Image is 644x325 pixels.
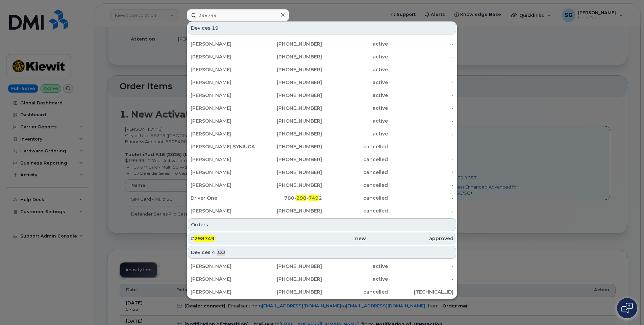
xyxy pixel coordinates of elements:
div: active [322,130,388,137]
a: [PERSON_NAME][PHONE_NUMBER]cancelled- [188,205,456,217]
a: [PERSON_NAME][PHONE_NUMBER]cancelled- [188,153,456,166]
div: - [388,182,454,189]
div: [PERSON_NAME] [191,41,256,47]
input: Find something... [187,9,289,21]
a: [PERSON_NAME][PHONE_NUMBER]cancelled- [188,166,456,178]
div: - [388,130,454,137]
div: [PHONE_NUMBER] [256,79,322,86]
div: Devices [188,22,456,34]
div: [PHONE_NUMBER] [256,143,322,150]
div: Devices [188,246,456,259]
div: [PHONE_NUMBER] [256,169,322,176]
div: [PHONE_NUMBER] [256,105,322,111]
a: [PERSON_NAME] SYNIUGA - Laptop SIM[PHONE_NUMBER]cancelled- [188,141,456,153]
div: cancelled [322,143,388,150]
span: .CO [217,249,225,256]
div: cancelled [322,207,388,214]
div: [PERSON_NAME] [191,79,256,86]
div: # [191,235,278,242]
div: [PERSON_NAME] [191,169,256,176]
div: - [388,207,454,214]
div: - [388,195,454,201]
div: [PERSON_NAME] [191,53,256,60]
div: [PERSON_NAME] [191,182,256,189]
div: [TECHNICAL_ID] [388,289,454,295]
div: active [322,66,388,73]
span: 298 [296,195,306,201]
div: [PERSON_NAME] [191,92,256,99]
div: - [388,143,454,150]
span: 749 [308,195,319,201]
div: active [322,53,388,60]
div: [PHONE_NUMBER] [256,53,322,60]
div: active [322,105,388,111]
div: [PHONE_NUMBER] [256,276,322,282]
div: [PHONE_NUMBER] [256,182,322,189]
a: [PERSON_NAME][PHONE_NUMBER]active- [188,89,456,101]
div: [PERSON_NAME] [191,118,256,124]
div: cancelled [322,289,388,295]
a: [PERSON_NAME][PHONE_NUMBER]cancelled[TECHNICAL_ID] [188,286,456,298]
a: [PERSON_NAME][PHONE_NUMBER]cancelled- [188,179,456,191]
div: Driver One [191,195,256,201]
div: active [322,41,388,47]
a: #298749newapproved [188,232,456,245]
div: [PHONE_NUMBER] [256,156,322,163]
span: 298749 [194,235,215,242]
div: active [322,92,388,99]
div: new [278,235,366,242]
div: [PERSON_NAME] [191,130,256,137]
div: [PERSON_NAME] [191,276,256,282]
a: [PERSON_NAME][PHONE_NUMBER]active- [188,64,456,76]
div: [PERSON_NAME] [191,105,256,111]
div: - [388,169,454,176]
img: Open chat [621,303,633,314]
a: [PERSON_NAME][PHONE_NUMBER]active- [188,76,456,89]
div: [PHONE_NUMBER] [256,118,322,124]
div: - [388,66,454,73]
div: - [388,79,454,86]
div: - [388,41,454,47]
div: [PHONE_NUMBER] [256,263,322,270]
a: [PERSON_NAME][PHONE_NUMBER]active- [188,260,456,272]
div: [PHONE_NUMBER] [256,41,322,47]
div: Orders [188,218,456,231]
div: [PHONE_NUMBER] [256,289,322,295]
span: 19 [212,25,219,31]
div: approved [366,235,453,242]
div: cancelled [322,195,388,201]
div: [PERSON_NAME] [191,66,256,73]
div: [PERSON_NAME] [191,156,256,163]
a: [PERSON_NAME][PHONE_NUMBER]active- [188,102,456,114]
div: [PHONE_NUMBER] [256,207,322,214]
div: cancelled [322,169,388,176]
div: active [322,263,388,270]
div: - [388,263,454,270]
div: - [388,53,454,60]
div: - [388,105,454,111]
span: 4 [212,249,215,256]
div: - [388,118,454,124]
div: cancelled [322,156,388,163]
div: [PHONE_NUMBER] [256,66,322,73]
a: [PERSON_NAME][PHONE_NUMBER]active- [188,128,456,140]
a: [PERSON_NAME][PHONE_NUMBER]active- [188,38,456,50]
div: [PERSON_NAME] [191,263,256,270]
div: [PHONE_NUMBER] [256,92,322,99]
a: [PERSON_NAME][PHONE_NUMBER]active- [188,273,456,285]
div: [PERSON_NAME] [191,289,256,295]
div: - [388,92,454,99]
div: - [388,156,454,163]
div: active [322,79,388,86]
div: cancelled [322,182,388,189]
div: active [322,276,388,282]
a: Driver One780-298-7492cancelled- [188,192,456,204]
div: active [322,118,388,124]
div: [PHONE_NUMBER] [256,130,322,137]
div: [PERSON_NAME] SYNIUGA - Laptop SIM [191,143,256,150]
div: [PERSON_NAME] [191,207,256,214]
a: [PERSON_NAME][PHONE_NUMBER]active- [188,115,456,127]
div: 780- - 2 [256,195,322,201]
div: - [388,276,454,282]
a: [PERSON_NAME][PHONE_NUMBER]active- [188,51,456,63]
